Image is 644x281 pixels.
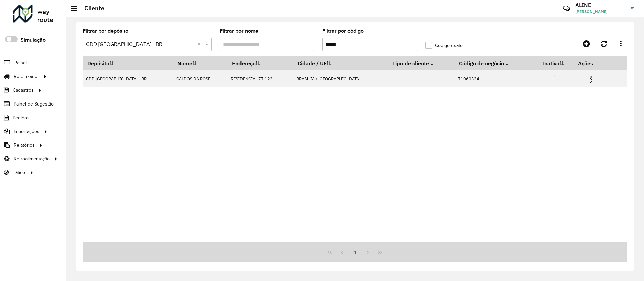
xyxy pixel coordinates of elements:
[83,56,173,70] th: Depósito
[388,56,454,70] th: Tipo de cliente
[322,27,364,35] label: Filtrar por código
[14,73,39,80] span: Roteirizador
[220,27,258,35] label: Filtrar por nome
[13,114,30,121] span: Pedidos
[573,56,613,70] th: Ações
[14,155,50,162] span: Retroalimentação
[83,27,128,35] label: Filtrar por depósito
[454,70,532,87] td: 71060334
[14,100,54,108] span: Painel de Sugestão
[198,40,203,48] span: Clear all
[13,87,34,94] span: Cadastros
[77,5,104,12] h2: Cliente
[173,56,227,70] th: Nome
[559,1,574,16] a: Contato Rápido
[348,246,361,259] button: 1
[532,56,573,70] th: Inativo
[20,36,46,44] label: Simulação
[14,59,27,66] span: Painel
[83,70,173,87] td: CDD [GEOGRAPHIC_DATA] - BR
[173,70,227,87] td: CALDOS DA ROSE
[14,142,35,149] span: Relatórios
[454,56,532,70] th: Código de negócio
[14,128,39,135] span: Importações
[293,56,388,70] th: Cidade / UF
[575,2,626,8] h3: ALINE
[227,70,293,87] td: RESIDENCIAL 77 123
[227,56,293,70] th: Endereço
[13,169,25,176] span: Tático
[575,9,626,15] span: [PERSON_NAME]
[293,70,388,87] td: BRASILIA / [GEOGRAPHIC_DATA]
[425,42,463,49] label: Código exato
